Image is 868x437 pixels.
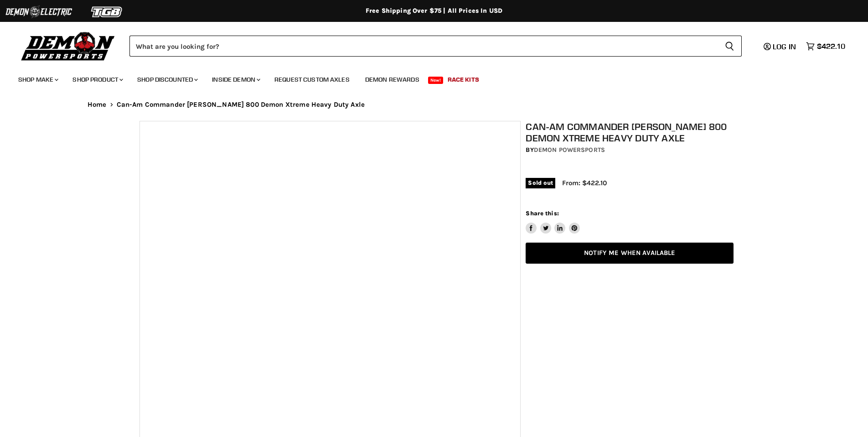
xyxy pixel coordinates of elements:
[66,70,129,89] a: Shop Product
[428,77,444,84] span: New!
[73,3,141,21] img: TGB Logo 2
[358,70,426,89] a: Demon Rewards
[130,70,203,89] a: Shop Discounted
[773,42,796,51] span: Log in
[526,243,734,264] a: Notify Me When Available
[526,121,734,144] h1: Can-Am Commander [PERSON_NAME] 800 Demon Xtreme Heavy Duty Axle
[526,145,734,155] div: by
[117,101,365,109] span: Can-Am Commander [PERSON_NAME] 800 Demon Xtreme Heavy Duty Axle
[129,36,742,57] form: Product
[526,210,558,217] span: Share this:
[562,179,607,187] span: From: $422.10
[817,42,845,51] span: $422.10
[718,36,742,57] button: Search
[18,30,118,62] img: Demon Powersports
[268,70,356,89] a: Request Custom Axles
[129,36,718,57] input: Search
[11,67,843,89] ul: Main menu
[69,7,799,15] div: Free Shipping Over $75 | All Prices In USD
[759,42,801,51] a: Log in
[534,146,605,154] a: Demon Powersports
[205,70,266,89] a: Inside Demon
[69,101,799,109] nav: Breadcrumbs
[88,101,107,109] a: Home
[526,178,555,188] span: Sold out
[441,70,486,89] a: Race Kits
[526,209,580,234] aside: Share this:
[801,40,850,53] a: $422.10
[5,3,73,21] img: Demon Electric Logo 2
[11,70,64,89] a: Shop Make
